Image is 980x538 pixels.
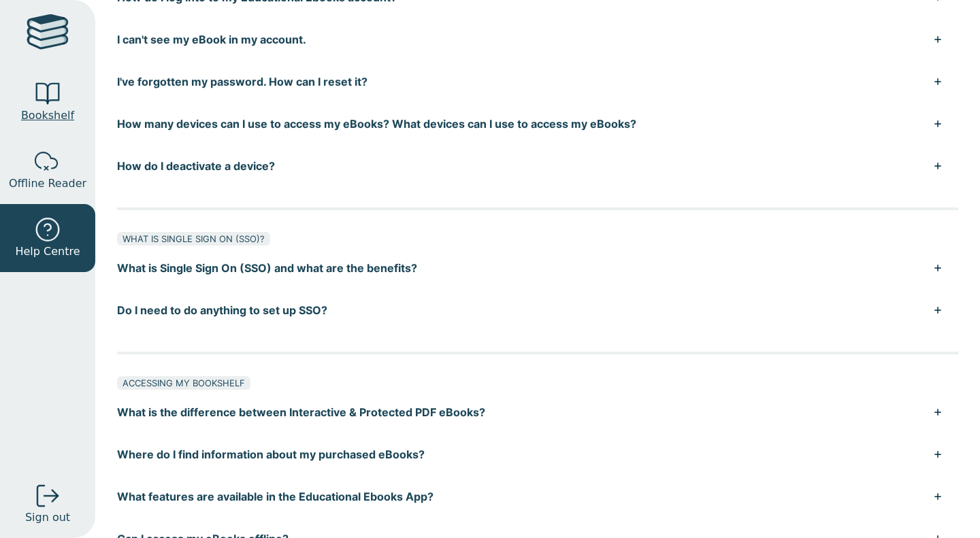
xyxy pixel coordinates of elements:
div: WHAT IS SINGLE SIGN ON (SSO)? [117,232,270,246]
button: How do I deactivate a device? [117,145,958,187]
div: ACCESSING MY BOOKSHELF [117,376,250,390]
button: I can't see my eBook in my account. [117,18,958,61]
span: Sign out [25,509,70,526]
button: What is the difference between Interactive & Protected PDF eBooks? [117,391,958,433]
button: Do I need to do anything to set up SSO? [117,289,958,331]
span: Bookshelf [21,107,74,124]
button: Where do I find information about my purchased eBooks? [117,433,958,475]
button: I've forgotten my password. How can I reset it? [117,61,958,103]
button: What features are available in the Educational Ebooks App? [117,475,958,518]
span: Offline Reader [9,175,86,192]
button: How many devices can I use to access my eBooks? What devices can I use to access my eBooks? [117,103,958,145]
button: What is Single Sign On (SSO) and what are the benefits? [117,247,958,289]
span: Help Centre [15,243,80,260]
